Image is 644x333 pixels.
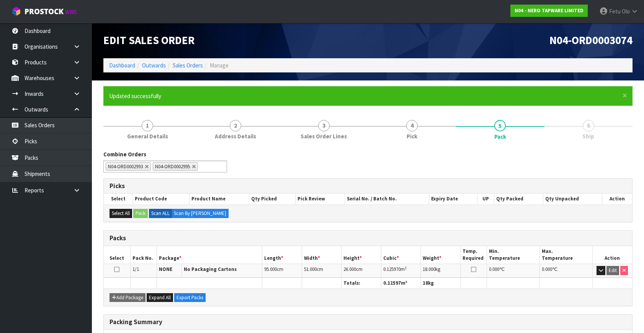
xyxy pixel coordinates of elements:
[184,266,237,272] strong: No Packaging Cartons
[381,246,421,264] th: Cubic
[25,7,64,16] span: ProStock
[103,33,195,47] span: Edit Sales Order
[249,194,295,204] th: Qty Picked
[342,264,381,277] td: cm
[110,209,132,218] button: Select All
[342,277,381,289] th: Totals:
[109,62,135,69] a: Dashboard
[381,277,421,289] th: m³
[110,293,145,302] button: Add Package
[494,133,506,141] span: Pack
[155,163,190,170] span: N04-ORD0002995
[487,264,539,277] td: ℃
[264,266,277,272] span: 95.000
[421,277,461,289] th: kg
[421,246,461,264] th: Weight
[132,266,139,272] span: 1/1
[230,120,241,131] span: 2
[592,246,632,264] th: Action
[142,62,166,69] a: Outwards
[423,280,428,286] span: 18
[318,120,330,131] span: 3
[539,264,592,277] td: ℃
[543,194,602,204] th: Qty Unpacked
[477,194,494,204] th: UP
[262,246,302,264] th: Length
[172,209,229,218] label: Scan By [PERSON_NAME]
[110,318,626,326] h3: Packing Summary
[383,266,400,272] span: 0.125970
[381,264,421,277] td: m
[130,246,157,264] th: Pack No.
[104,194,133,204] th: Select
[583,120,594,131] span: 6
[11,7,21,16] img: cube-alt.png
[210,62,229,69] span: Manage
[549,33,633,47] span: N04-ORD0003074
[542,266,552,272] span: 0.000
[623,90,627,101] span: ×
[296,194,345,204] th: Pick Review
[110,235,626,242] h3: Packs
[110,182,626,190] h3: Picks
[429,194,477,204] th: Expiry Date
[345,194,429,204] th: Serial No. / Batch No.
[108,163,143,170] span: N04-ORD0002993
[174,293,206,302] button: Export Packs
[406,120,418,131] span: 4
[159,266,172,272] strong: NONE
[142,120,153,131] span: 1
[510,5,588,17] a: N04 - NERO TAPWARE LIMITED
[609,8,621,15] span: Fetu
[460,246,487,264] th: Temp. Required
[103,150,146,158] label: Combine Orders
[606,266,619,275] button: Edit
[133,194,190,204] th: Product Code
[489,266,499,272] span: 0.000
[262,264,302,277] td: cm
[147,293,173,302] button: Expand All
[602,194,632,204] th: Action
[149,209,172,218] label: Scan ALL
[127,132,168,140] span: General Details
[421,264,461,277] td: kg
[301,132,347,140] span: Sales Order Lines
[539,246,592,264] th: Max. Temperature
[302,264,342,277] td: cm
[342,246,381,264] th: Height
[383,280,401,286] span: 0.12597
[133,209,148,218] button: Pack
[405,266,407,271] sup: 3
[622,8,630,15] span: Olo
[104,246,130,264] th: Select
[423,266,435,272] span: 18.000
[494,194,543,204] th: Qty Packed
[487,246,539,264] th: Min. Temperature
[304,266,317,272] span: 51.000
[343,266,356,272] span: 26.000
[582,132,594,140] span: Ship
[109,92,161,100] span: Updated successfully
[215,132,256,140] span: Address Details
[65,8,77,16] small: WMS
[302,246,342,264] th: Width
[157,246,262,264] th: Package
[515,7,584,14] strong: N04 - NERO TAPWARE LIMITED
[189,194,249,204] th: Product Name
[173,62,203,69] a: Sales Orders
[149,294,171,301] span: Expand All
[407,132,417,140] span: Pick
[494,120,506,131] span: 5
